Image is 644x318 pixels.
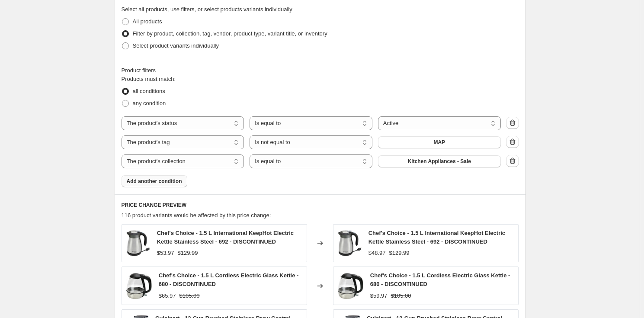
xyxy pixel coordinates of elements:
[122,76,176,82] span: Products must match:
[378,136,501,148] button: MAP
[157,230,294,245] span: Chef's Choice - 1.5 L International KeepHot Electric Kettle Stainless Steel - 692 - DISCONTINUED
[338,273,363,299] img: Chefs-Choice-1_5-L-Cordless-Electric-Glass-Kettle-680-DISCONTINUED_80x.webp
[159,272,299,287] span: Chef's Choice - 1.5 L Cordless Electric Glass Kettle - 680 - DISCONTINUED
[122,66,519,75] div: Product filters
[408,158,471,165] span: Kitchen Appliances - Sale
[433,139,445,146] span: MAP
[368,249,386,257] div: $48.97
[133,18,162,25] span: All products
[133,88,165,94] span: all conditions
[338,230,362,256] img: Chefs-Choice-1_5-L-International-KeepHot-Electric-Kettle-Stainless-Steel-692-DISCONTINUED_80x.jpg
[378,155,501,167] button: Kitchen Appliances - Sale
[177,249,198,257] strike: $129.99
[159,292,176,300] div: $65.97
[370,292,388,300] div: $59.97
[133,42,219,49] span: Select product variants individually
[122,212,271,218] span: 116 product variants would be affected by this price change:
[122,6,292,13] span: Select all products, use filters, or select products variants individually
[368,230,505,245] span: Chef's Choice - 1.5 L International KeepHot Electric Kettle Stainless Steel - 692 - DISCONTINUED
[126,273,152,299] img: Chefs-Choice-1_5-L-Cordless-Electric-Glass-Kettle-680-DISCONTINUED_80x.webp
[389,249,409,257] strike: $129.99
[126,230,150,256] img: Chefs-Choice-1_5-L-International-KeepHot-Electric-Kettle-Stainless-Steel-692-DISCONTINUED_80x.jpg
[370,272,510,287] span: Chef's Choice - 1.5 L Cordless Electric Glass Kettle - 680 - DISCONTINUED
[122,202,519,209] h6: PRICE CHANGE PREVIEW
[127,178,182,185] span: Add another condition
[122,175,187,187] button: Add another condition
[179,292,200,300] strike: $105.00
[133,30,327,37] span: Filter by product, collection, tag, vendor, product type, variant title, or inventory
[391,292,411,300] strike: $105.00
[157,249,174,257] div: $53.97
[133,100,166,106] span: any condition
